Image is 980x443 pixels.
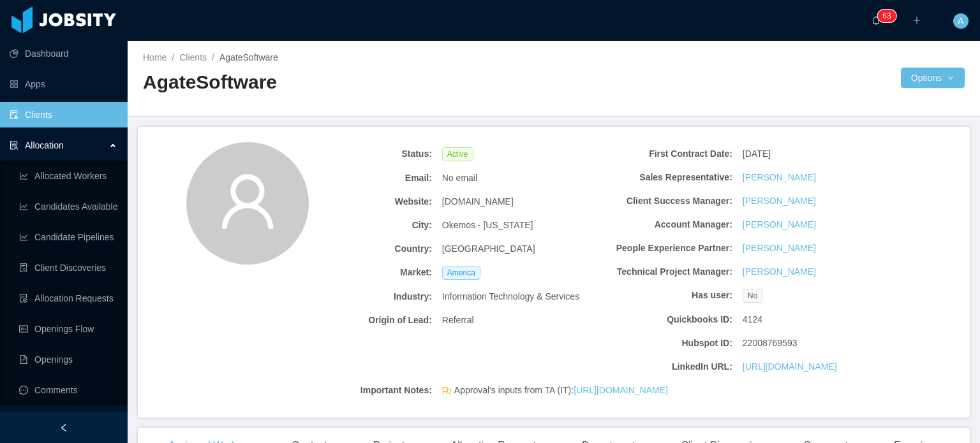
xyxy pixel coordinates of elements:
b: LinkedIn URL: [592,360,732,374]
span: A [958,13,963,29]
a: icon: line-chartCandidates Available [19,194,117,219]
span: AgateSoftware [219,52,278,62]
a: [URL][DOMAIN_NAME] [743,360,837,374]
b: Country: [292,242,432,256]
sup: 63 [877,10,896,22]
a: icon: appstoreApps [10,71,117,97]
span: No email [442,171,477,185]
b: People Experience Partner: [592,242,732,255]
p: 6 [882,10,887,22]
i: icon: bell [872,16,880,25]
a: [PERSON_NAME] [743,242,816,255]
a: icon: pie-chartDashboard [10,41,117,66]
i: icon: solution [10,141,19,150]
span: Approval's inputs from TA (IT): [454,384,668,397]
b: City: [292,219,432,232]
b: Hubspot ID: [592,337,732,350]
span: [GEOGRAPHIC_DATA] [442,242,535,256]
button: Optionsicon: down [901,68,965,88]
span: / [212,52,214,62]
span: America [442,266,480,280]
a: [PERSON_NAME] [743,171,816,184]
a: [URL][DOMAIN_NAME] [574,385,668,395]
b: Sales Representative: [592,171,732,184]
span: / [172,52,174,62]
a: [PERSON_NAME] [743,194,816,208]
a: icon: file-textOpenings [19,347,117,372]
b: Status: [292,147,432,161]
a: Clients [179,52,207,62]
b: Technical Project Manager: [592,265,732,279]
b: Quickbooks ID: [592,313,732,326]
a: Home [143,52,167,62]
i: icon: user [217,171,278,232]
i: icon: plus [912,16,921,25]
span: Allocation [25,140,64,150]
b: Email: [292,171,432,185]
a: icon: robot [10,408,117,433]
a: icon: file-searchClient Discoveries [19,255,117,280]
b: Has user: [592,289,732,302]
a: icon: line-chartCandidate Pipelines [19,224,117,250]
b: Industry: [292,290,432,303]
div: [DATE] [738,142,888,166]
span: Active [442,147,473,161]
span: No [743,289,762,303]
p: 3 [887,10,891,22]
b: Origin of Lead: [292,314,432,327]
b: Market: [292,266,432,279]
span: 22008769593 [743,337,798,350]
span: 4124 [743,313,762,326]
b: Website: [292,195,432,208]
a: icon: messageComments [19,377,117,403]
span: flag [442,386,451,400]
h2: AgateSoftware [143,69,554,96]
a: icon: idcardOpenings Flow [19,316,117,342]
span: Referral [442,314,474,327]
a: icon: line-chartAllocated Workers [19,163,117,189]
a: icon: auditClients [10,102,117,127]
a: icon: file-doneAllocation Requests [19,286,117,311]
a: [PERSON_NAME] [743,218,816,231]
a: [PERSON_NAME] [743,265,816,279]
b: Account Manager: [592,218,732,231]
b: Important Notes: [292,384,432,397]
b: Client Success Manager: [592,194,732,208]
b: First Contract Date: [592,147,732,161]
span: Information Technology & Services [442,290,579,303]
span: Okemos - [US_STATE] [442,219,533,232]
span: [DOMAIN_NAME] [442,195,514,208]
